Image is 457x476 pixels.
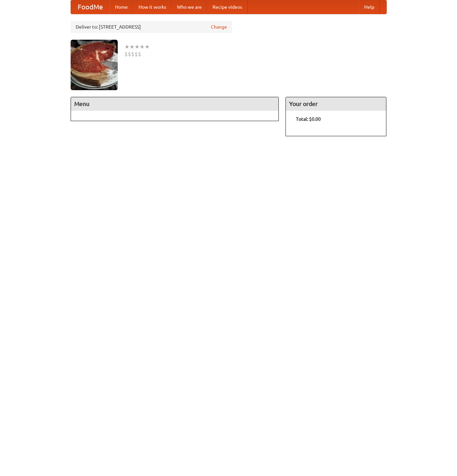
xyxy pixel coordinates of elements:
li: $ [138,50,141,58]
li: $ [124,50,128,58]
a: Change [211,24,227,30]
div: Deliver to: [STREET_ADDRESS] [71,21,232,33]
a: Who we are [172,0,207,14]
a: Recipe videos [207,0,247,14]
a: Help [359,0,380,14]
h4: Your order [286,97,386,111]
h4: Menu [71,97,279,111]
b: Total: $0.00 [296,116,321,122]
li: ★ [135,43,140,50]
li: $ [135,50,138,58]
a: FoodMe [71,0,110,14]
a: How it works [133,0,172,14]
li: $ [128,50,131,58]
li: ★ [124,43,129,50]
li: ★ [145,43,150,50]
li: ★ [129,43,135,50]
img: angular.jpg [71,40,118,90]
li: $ [131,50,135,58]
li: ★ [140,43,145,50]
a: Home [110,0,133,14]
